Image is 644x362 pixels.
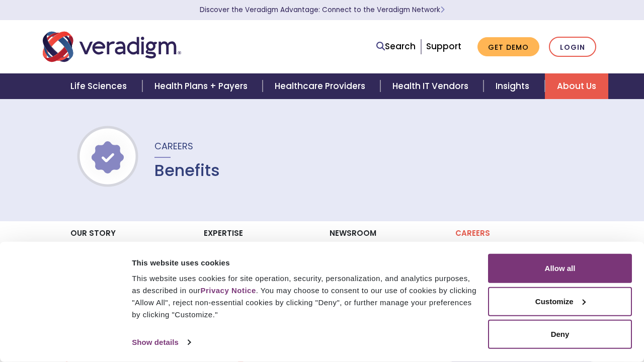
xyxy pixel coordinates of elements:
[132,273,476,321] div: This website uses cookies for site operation, security, personalization, and analytics purposes, ...
[142,73,263,99] a: Health Plans + Payers
[426,40,461,52] a: Support
[154,161,220,180] h1: Benefits
[545,73,608,99] a: About Us
[488,254,632,283] button: Allow all
[488,320,632,349] button: Deny
[200,5,445,15] a: Discover the Veradigm Advantage: Connect to the Veradigm NetworkLearn More
[440,5,445,15] span: Learn More
[549,37,596,57] a: Login
[477,37,539,57] a: Get Demo
[132,256,476,268] div: This website uses cookies
[200,286,256,295] a: Privacy Notice
[132,335,190,350] a: Show details
[376,40,416,53] a: Search
[263,73,380,99] a: Healthcare Providers
[488,287,632,316] button: Customize
[380,73,484,99] a: Health IT Vendors
[58,73,142,99] a: Life Sciences
[154,140,193,152] span: Careers
[43,30,181,63] img: Veradigm logo
[484,73,544,99] a: Insights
